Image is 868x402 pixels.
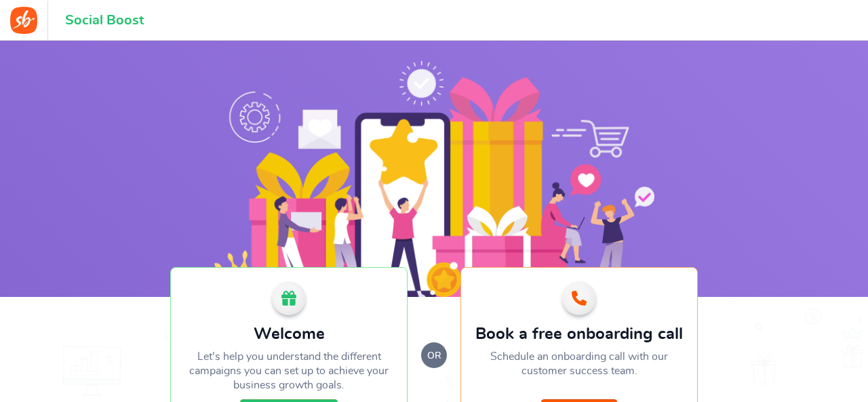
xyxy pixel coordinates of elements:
small: or [421,342,447,368]
h2: Book a free onboarding call [475,325,684,343]
span: Schedule an onboarding call with our customer success team. [490,351,668,376]
img: Social Boost [214,61,654,297]
h2: Welcome [184,325,393,343]
img: Social Boost [10,7,37,34]
span: Let's help you understand the different campaigns you can set up to achieve your business growth ... [189,351,389,390]
h1: Social Boost [65,13,144,28]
